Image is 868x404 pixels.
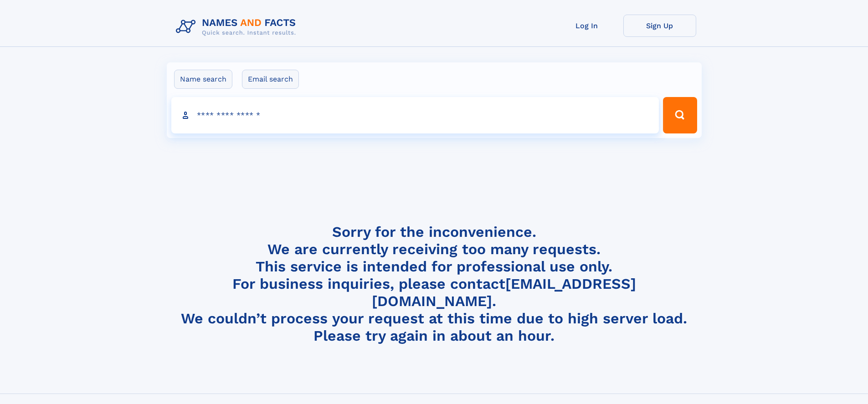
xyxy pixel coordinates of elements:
[174,70,232,89] label: Name search
[623,15,696,37] a: Sign Up
[663,97,697,133] button: Search Button
[372,275,636,310] a: [EMAIL_ADDRESS][DOMAIN_NAME]
[172,15,303,39] img: Logo Names and Facts
[172,223,696,345] h4: Sorry for the inconvenience. We are currently receiving too many requests. This service is intend...
[242,70,299,89] label: Email search
[550,15,623,37] a: Log In
[171,97,659,133] input: search input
